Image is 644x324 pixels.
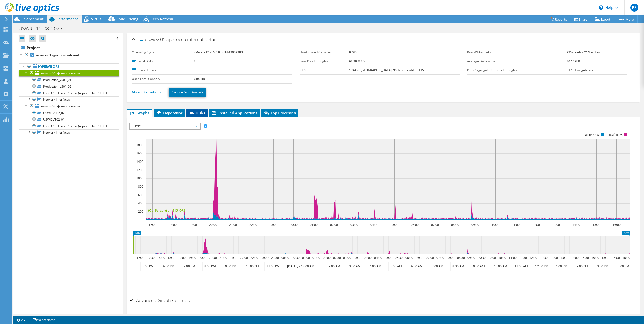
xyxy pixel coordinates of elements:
a: uswicvs01.ajaxtocco.internal [19,52,119,58]
a: Exclude From Analysis [169,88,206,97]
span: Details [204,36,218,42]
text: 04:00 [364,256,371,260]
text: 22:30 [250,256,258,260]
text: 0 [142,218,143,222]
text: 21:00 [229,223,237,227]
a: Local USB Direct-Access (mpx.vmhba32:C0:T0 [19,90,119,96]
label: Peak Disk Throughput [300,59,349,64]
text: 00:00 [289,223,297,227]
text: 15:00 [591,256,599,260]
text: 15:30 [601,256,609,260]
text: 07:00 [431,223,439,227]
text: 02:30 [333,256,341,260]
a: USWICVS02_01 [19,116,119,123]
text: 09:30 [477,256,485,260]
text: 02:00 [330,223,338,227]
label: Shared Disks [132,68,194,73]
text: 18:30 [167,256,175,260]
text: 17:00 [148,223,156,227]
text: 09:00 [471,223,479,227]
text: 06:00 [411,223,418,227]
label: Peak Aggregate Network Throughput [467,68,566,73]
text: 09:00 [467,256,475,260]
text: 05:00 [384,256,392,260]
text: 23:30 [271,256,279,260]
text: 16:00 [612,223,620,227]
text: 02:00 [323,256,330,260]
span: PS [630,4,638,12]
text: 06:00 [405,256,413,260]
text: 00:00 [281,256,289,260]
a: Export [591,15,614,23]
text: Read IOPS [609,133,623,137]
span: Graphs [129,110,149,115]
a: Share [571,15,591,23]
text: 03:30 [353,256,361,260]
text: 05:30 [395,256,402,260]
label: IOPS: [300,68,349,73]
text: 01:00 [302,256,310,260]
b: uswicvs01.ajaxtocco.internal [36,53,79,57]
span: Cloud Pricing [115,17,138,21]
a: Local USB Direct-Access (mpx.vmhba32:C0:T0 [19,123,119,129]
label: Average Daily Write [467,59,566,64]
text: 18:00 [169,223,176,227]
h2: Advanced Graph Controls [129,295,190,305]
text: 22:00 [249,223,257,227]
text: 18:00 [157,256,165,260]
text: 1400 [136,159,143,164]
text: 11:00 [512,223,519,227]
text: 11:00 [508,256,516,260]
text: 200 [138,209,143,214]
text: 06:30 [415,256,423,260]
text: 07:30 [436,256,444,260]
span: Hypervisor [156,110,182,115]
text: 1600 [136,151,143,155]
h1: USWIC_10_08_2025 [16,26,70,31]
label: Local Disks [132,59,194,64]
span: uswicvs02.ajaxtocco.internal [41,104,81,109]
text: 14:00 [572,223,580,227]
span: Installed Applications [211,110,257,115]
b: VMware ESXi 6.5.0 build-13932383 [194,50,243,55]
text: 04:30 [374,256,382,260]
text: 10:00 [488,256,496,260]
a: Reports [547,15,571,23]
text: 17:30 [147,256,154,260]
a: Hypervisors [19,63,119,70]
text: 12:30 [540,256,547,260]
span: Virtual [91,17,103,21]
text: 23:00 [260,256,268,260]
a: uswicvs02.ajaxtocco.internal [19,103,119,110]
a: Production_VS01_02 [19,83,119,90]
text: 19:30 [188,256,196,260]
text: 1800 [136,143,143,147]
text: 10:30 [498,256,506,260]
text: 21:00 [219,256,227,260]
text: 03:00 [343,256,351,260]
text: 08:30 [457,256,465,260]
a: More Information [132,90,162,94]
a: USWICVS02_02 [19,110,119,116]
text: 03:00 [350,223,358,227]
b: 0 GiB [349,50,357,55]
span: Performance [56,17,78,21]
span: Tech Refresh [151,17,173,21]
a: Network Interfaces [19,129,119,136]
text: 12:00 [532,223,540,227]
text: 00:30 [291,256,299,260]
text: Write IOPS [585,133,599,137]
text: 23:00 [269,223,277,227]
a: 2 [14,317,29,323]
text: 04:00 [370,223,378,227]
text: 07:00 [426,256,434,260]
a: Production_VS01_01 [19,76,119,83]
span: Environment [21,17,44,21]
text: 14:30 [581,256,589,260]
text: 19:00 [178,256,185,260]
text: 20:00 [209,223,217,227]
text: 800 [138,184,143,189]
text: 1000 [136,176,143,180]
a: uswicvs01.ajaxtocco.internal [19,70,119,76]
text: 16:30 [622,256,630,260]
